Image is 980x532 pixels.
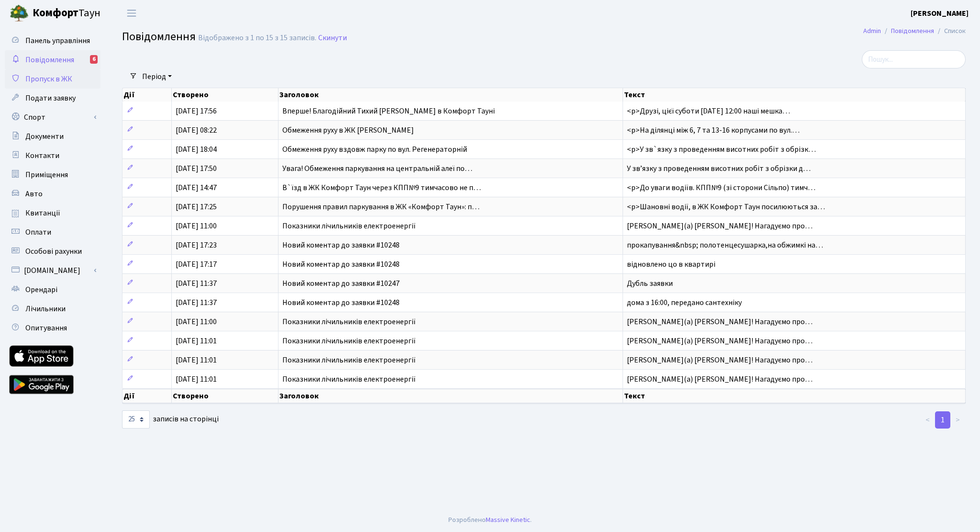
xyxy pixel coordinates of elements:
span: Показники лічильників електроенергії [282,355,416,365]
a: Особові рахунки [5,242,100,261]
a: Лічильники [5,299,100,318]
span: У звʼязку з проведенням висотних робіт з обрізки д… [627,163,811,174]
span: [PERSON_NAME](а) [PERSON_NAME]! Нагадуємо про… [627,336,813,346]
span: Пропуск в ЖК [25,74,72,84]
a: Авто [5,184,100,204]
a: Повідомлення [891,26,934,36]
b: [PERSON_NAME] [911,8,969,19]
a: 1 [935,411,950,429]
span: Порушення правил паркування в ЖК «Комфорт Таун»: п… [282,202,479,212]
select: записів на сторінці [122,410,150,429]
th: Текст [623,389,966,403]
span: дома з 16:00, передано сантехніку [627,297,742,308]
b: Комфорт [33,5,78,21]
a: Скинути [318,34,347,43]
span: Панель управління [25,35,90,46]
span: [DATE] 11:00 [176,317,217,327]
span: <p>Шановні водії, в ЖК Комфорт Таун посилюються за… [627,202,825,212]
th: Заголовок [278,88,623,102]
div: Відображено з 1 по 15 з 15 записів. [198,34,316,43]
span: Оплати [25,227,51,238]
a: [DOMAIN_NAME] [5,261,100,280]
a: Подати заявку [5,89,100,108]
span: [DATE] 08:22 [176,125,217,136]
label: записів на сторінці [122,410,219,429]
a: Квитанції [5,204,100,223]
span: Увага! Обмеження паркування на центральній алеї по… [282,163,472,174]
span: Показники лічильників електроенергії [282,317,416,327]
span: [PERSON_NAME](а) [PERSON_NAME]! Нагадуємо про… [627,221,813,231]
span: Новий коментар до заявки #10248 [282,297,400,308]
a: Контакти [5,146,100,165]
span: [DATE] 11:00 [176,221,217,231]
span: [DATE] 17:50 [176,163,217,174]
span: [DATE] 11:01 [176,374,217,385]
span: <p>У зв`язку з проведенням висотних робіт з обрізк… [627,144,816,155]
a: Опитування [5,318,100,338]
span: Обмеження руху в ЖК [PERSON_NAME] [282,125,414,136]
img: logo.png [10,4,29,23]
span: Авто [25,189,43,199]
a: Орендарі [5,280,100,299]
span: [DATE] 11:01 [176,355,217,365]
th: Створено [172,389,278,403]
a: Повідомлення6 [5,50,100,69]
span: Обмеження руху вздовж парку по вул. Регенераторній [282,144,467,155]
span: [DATE] 17:17 [176,259,217,270]
span: Показники лічильників електроенергії [282,221,416,231]
span: Квитанції [25,208,60,218]
span: <p>До уваги водіїв. КПП№9 (зі сторони Сільпо) тимч… [627,182,815,193]
a: Приміщення [5,165,100,184]
span: Приміщення [25,170,68,180]
th: Текст [623,88,966,102]
span: прокапування&nbsp; полотенцесушарка,на обжимкі на… [627,240,823,250]
a: Пропуск в ЖК [5,69,100,89]
nav: breadcrumb [849,21,980,41]
span: [DATE] 18:04 [176,144,217,155]
span: [DATE] 17:25 [176,202,217,212]
span: Орендарі [25,284,57,295]
th: Дії [122,88,172,102]
span: [PERSON_NAME](а) [PERSON_NAME]! Нагадуємо про… [627,355,813,365]
span: Повідомлення [25,55,74,65]
a: Документи [5,127,100,146]
span: [DATE] 17:23 [176,240,217,250]
span: [DATE] 11:01 [176,336,217,346]
span: Опитування [25,323,67,333]
th: Створено [172,88,278,102]
span: Новий коментар до заявки #10248 [282,259,400,270]
span: Контакти [25,150,59,161]
span: Новий коментар до заявки #10247 [282,278,400,289]
th: Дії [122,389,172,403]
span: [PERSON_NAME](а) [PERSON_NAME]! Нагадуємо про… [627,374,813,385]
a: Панель управління [5,31,100,50]
span: Таун [33,5,100,22]
span: Вперше! Благодійний Тихий [PERSON_NAME] в Комфорт Тауні [282,106,495,116]
span: Показники лічильників електроенергії [282,374,416,385]
th: Заголовок [278,389,623,403]
span: Повідомлення [122,28,196,45]
span: [DATE] 11:37 [176,278,217,289]
span: В`їзд в ЖК Комфорт Таун через КПП№9 тимчасово не п… [282,182,481,193]
span: Дубль заявки [627,278,673,289]
input: Пошук... [862,50,966,68]
div: 6 [90,55,98,64]
span: Показники лічильників електроенергії [282,336,416,346]
span: Особові рахунки [25,246,82,257]
span: [DATE] 17:56 [176,106,217,116]
li: Список [934,26,966,36]
a: Оплати [5,223,100,242]
span: <p>На ділянці між 6, 7 та 13-16 корпусами по вул.… [627,125,800,136]
a: Massive Kinetic [486,515,530,525]
span: Документи [25,131,64,142]
div: Розроблено . [448,515,532,525]
span: <p>Друзі, цієї суботи [DATE] 12:00 наші мешка… [627,106,790,116]
span: [DATE] 14:47 [176,182,217,193]
span: Лічильники [25,304,66,314]
button: Переключити навігацію [120,5,144,21]
a: [PERSON_NAME] [911,8,969,19]
a: Admin [863,26,881,36]
a: Період [138,68,176,85]
span: [DATE] 11:37 [176,297,217,308]
span: Новий коментар до заявки #10248 [282,240,400,250]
